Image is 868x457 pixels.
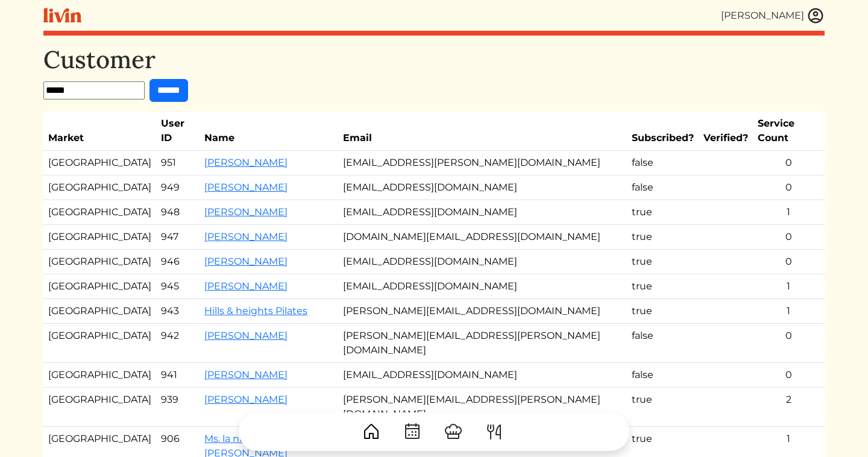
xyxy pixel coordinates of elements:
[204,305,307,317] a: Hills & heights Pilates
[627,112,699,151] th: Subscribed?
[627,151,699,175] td: false
[156,324,200,363] td: 942
[204,394,288,405] a: [PERSON_NAME]
[721,8,804,23] div: [PERSON_NAME]
[43,388,156,427] td: [GEOGRAPHIC_DATA]
[204,256,288,267] a: [PERSON_NAME]
[699,112,753,151] th: Verified?
[627,388,699,427] td: true
[753,388,825,427] td: 2
[338,250,627,274] td: [EMAIL_ADDRESS][DOMAIN_NAME]
[43,45,825,74] h1: Customer
[753,363,825,388] td: 0
[156,299,200,324] td: 943
[338,225,627,250] td: [DOMAIN_NAME][EMAIL_ADDRESS][DOMAIN_NAME]
[627,363,699,388] td: false
[807,7,825,25] img: user_account-e6e16d2ec92f44fc35f99ef0dc9cddf60790bfa021a6ecb1c896eb5d2907b31c.svg
[627,299,699,324] td: true
[753,175,825,200] td: 0
[338,175,627,200] td: [EMAIL_ADDRESS][DOMAIN_NAME]
[338,274,627,299] td: [EMAIL_ADDRESS][DOMAIN_NAME]
[43,274,156,299] td: [GEOGRAPHIC_DATA]
[627,175,699,200] td: false
[204,280,288,292] a: [PERSON_NAME]
[43,225,156,250] td: [GEOGRAPHIC_DATA]
[753,112,825,151] th: Service Count
[43,299,156,324] td: [GEOGRAPHIC_DATA]
[43,200,156,225] td: [GEOGRAPHIC_DATA]
[200,112,338,151] th: Name
[627,225,699,250] td: true
[43,175,156,200] td: [GEOGRAPHIC_DATA]
[204,206,288,218] a: [PERSON_NAME]
[43,363,156,388] td: [GEOGRAPHIC_DATA]
[43,112,156,151] th: Market
[156,151,200,175] td: 951
[156,200,200,225] td: 948
[753,274,825,299] td: 1
[338,151,627,175] td: [EMAIL_ADDRESS][PERSON_NAME][DOMAIN_NAME]
[43,8,81,23] img: livin-logo-a0d97d1a881af30f6274990eb6222085a2533c92bbd1e4f22c21b4f0d0e3210c.svg
[338,299,627,324] td: [PERSON_NAME][EMAIL_ADDRESS][DOMAIN_NAME]
[43,324,156,363] td: [GEOGRAPHIC_DATA]
[753,324,825,363] td: 0
[362,422,381,441] img: House-9bf13187bcbb5817f509fe5e7408150f90897510c4275e13d0d5fca38e0b5951.svg
[204,330,288,341] a: [PERSON_NAME]
[156,274,200,299] td: 945
[338,324,627,363] td: [PERSON_NAME][EMAIL_ADDRESS][PERSON_NAME][DOMAIN_NAME]
[753,250,825,274] td: 0
[204,231,288,242] a: [PERSON_NAME]
[43,250,156,274] td: [GEOGRAPHIC_DATA]
[444,422,463,441] img: ChefHat-a374fb509e4f37eb0702ca99f5f64f3b6956810f32a249b33092029f8484b388.svg
[338,112,627,151] th: Email
[627,200,699,225] td: true
[753,200,825,225] td: 1
[753,225,825,250] td: 0
[627,250,699,274] td: true
[753,151,825,175] td: 0
[338,363,627,388] td: [EMAIL_ADDRESS][DOMAIN_NAME]
[156,225,200,250] td: 947
[338,200,627,225] td: [EMAIL_ADDRESS][DOMAIN_NAME]
[627,274,699,299] td: true
[156,250,200,274] td: 946
[43,151,156,175] td: [GEOGRAPHIC_DATA]
[338,388,627,427] td: [PERSON_NAME][EMAIL_ADDRESS][PERSON_NAME][DOMAIN_NAME]
[156,388,200,427] td: 939
[204,157,288,168] a: [PERSON_NAME]
[156,175,200,200] td: 949
[627,324,699,363] td: false
[485,422,504,441] img: ForkKnife-55491504ffdb50bab0c1e09e7649658475375261d09fd45db06cec23bce548bf.svg
[403,422,422,441] img: CalendarDots-5bcf9d9080389f2a281d69619e1c85352834be518fbc73d9501aef674afc0d57.svg
[156,112,200,151] th: User ID
[204,181,288,193] a: [PERSON_NAME]
[753,299,825,324] td: 1
[156,363,200,388] td: 941
[204,369,288,380] a: [PERSON_NAME]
